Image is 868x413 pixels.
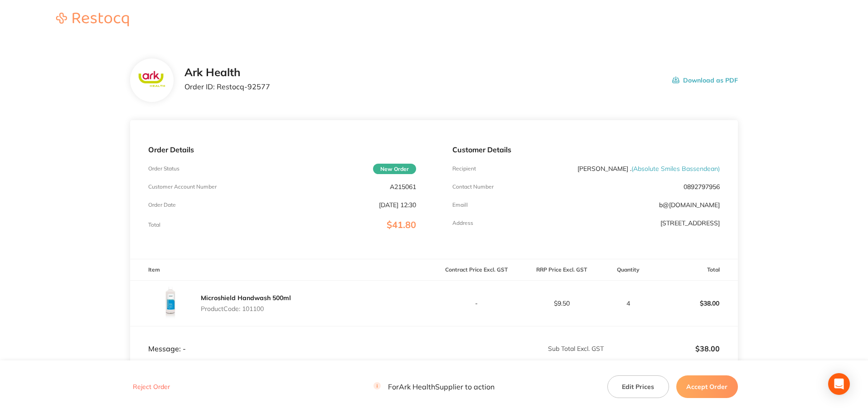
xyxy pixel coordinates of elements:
[47,13,138,26] img: Restocq logo
[148,146,416,154] p: Order Details
[184,66,270,79] h2: Ark Health
[47,13,138,28] a: Restocq logo
[435,345,604,352] p: Sub Total Excl. GST
[201,294,291,302] a: Microshield Handwash 500ml
[452,202,468,208] p: Emaill
[660,219,720,227] p: [STREET_ADDRESS]
[130,259,434,281] th: Item
[137,70,167,91] img: c3FhZTAyaA
[604,259,653,281] th: Quantity
[519,300,604,307] p: $9.50
[828,373,850,395] div: Open Intercom Messenger
[373,383,495,391] p: For Ark Health Supplier to action
[130,383,173,391] button: Reject Order
[605,300,652,307] p: 4
[434,259,519,281] th: Contract Price Excl. GST
[519,259,604,281] th: RRP Price Excl. GST
[676,375,738,398] button: Accept Order
[659,201,720,209] a: b@[DOMAIN_NAME]
[148,281,194,326] img: c3RkOWFyZg
[452,165,476,172] p: Recipient
[148,222,160,228] p: Total
[672,66,738,94] button: Download as PDF
[148,165,179,172] p: Order Status
[607,375,669,398] button: Edit Prices
[130,326,434,353] td: Message: -
[148,184,217,190] p: Customer Account Number
[201,305,291,312] p: Product Code: 101100
[390,183,416,190] p: A215061
[452,220,473,226] p: Address
[653,292,737,314] p: $38.00
[631,165,720,173] span: ( Absolute Smiles Bassendean )
[452,184,494,190] p: Contact Number
[653,259,738,281] th: Total
[387,219,416,230] span: $41.80
[184,83,270,91] p: Order ID: Restocq- 92577
[684,183,720,190] p: 0892797956
[605,345,720,353] p: $38.00
[379,201,416,209] p: [DATE] 12:30
[373,164,416,174] span: New Order
[148,202,176,208] p: Order Date
[452,146,720,154] p: Customer Details
[435,300,519,307] p: -
[577,165,720,172] p: [PERSON_NAME] .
